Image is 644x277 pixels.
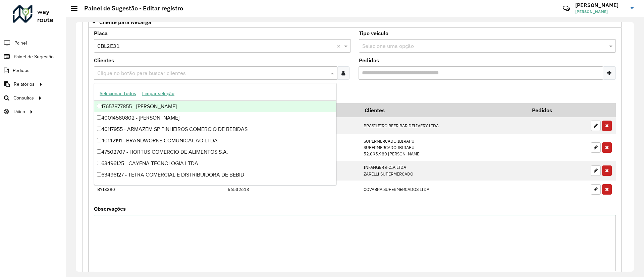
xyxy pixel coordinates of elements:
[99,19,151,25] span: Cliente para Recarga
[575,2,626,8] h3: [PERSON_NAME]
[94,169,336,181] div: 63496127 - TETRA COMERCIAL E DISTRIBUIDORA DE BEBID
[94,56,114,64] label: Clientes
[94,83,336,185] ng-dropdown-panel: Options list
[14,53,54,60] span: Painel de Sugestão
[77,5,183,12] h2: Painel de Sugestão - Editar registro
[94,101,336,112] div: 17657877855 - [PERSON_NAME]
[360,181,527,198] td: COVABRA SUPERMERCADOS LTDA
[94,146,336,158] div: 47502707 - HORTUS COMERCIO DE ALIMENTOS S.A.
[13,67,30,74] span: Pedidos
[360,134,527,161] td: SUPERMERCADO IBIRAPU SUPERMERCADO IBIRAPU 52.095.980 [PERSON_NAME]
[360,103,527,117] th: Clientes
[527,103,587,117] th: Pedidos
[14,40,27,47] span: Painel
[94,135,336,146] div: 40142191 - BRANDWORKS COMUNICACAO LTDA
[94,29,108,37] label: Placa
[94,124,336,135] div: 40117955 - ARMAZEM SP PINHEIROS COMERCIO DE BEBIDAS
[94,181,146,198] td: BYI8380
[139,88,177,99] button: Limpar seleção
[13,94,34,101] span: Consultas
[94,205,126,213] label: Observações
[94,181,336,192] div: 66500007 - BAR E LANCHONETE FUK
[360,117,527,135] td: BRASILEIRO BEER BAR DELIVERY LTDA
[94,158,336,169] div: 63496125 - CAYENA TECNOLOGIA LTDA
[97,88,139,99] button: Selecionar Todos
[337,42,342,50] span: Clear all
[359,29,388,37] label: Tipo veículo
[360,161,527,181] td: INFANGER e CIA LTDA ZARELLI SUPERMERCADO
[559,1,574,16] a: Contato Rápido
[13,108,25,115] span: Tático
[224,181,360,198] td: 66532613
[575,9,626,15] span: [PERSON_NAME]
[14,81,35,88] span: Relatórios
[359,56,379,64] label: Pedidos
[94,112,336,124] div: 40014580802 - [PERSON_NAME]
[88,16,622,28] a: Cliente para Recarga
